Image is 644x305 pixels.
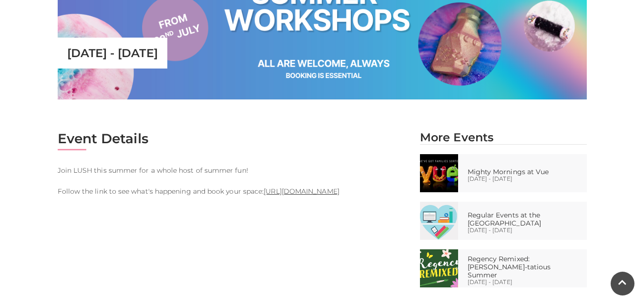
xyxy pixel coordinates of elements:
p: Regular Events at the [GEOGRAPHIC_DATA] [468,211,584,227]
a: Regular Events at the [GEOGRAPHIC_DATA] [DATE] - [DATE] [413,202,594,240]
p: Follow the link to see what's happening and book your space: [58,186,406,197]
p: [DATE] - [DATE] [468,176,559,182]
h2: Event Details [58,130,406,147]
p: Mighty Mornings at Vue [468,168,559,176]
h2: More Events [420,130,587,144]
a: Regency Remixed: [PERSON_NAME]-tatious Summer [DATE] - [DATE] [413,249,594,287]
p: Join LUSH this summer for a whole host of summer fun! [58,165,406,176]
p: [DATE] - [DATE] [468,279,584,285]
p: [DATE] - [DATE] [67,46,158,60]
a: [URL][DOMAIN_NAME] [264,187,339,196]
a: Mighty Mornings at Vue [DATE] - [DATE] [413,154,594,192]
p: [DATE] - [DATE] [468,227,584,233]
p: Regency Remixed: [PERSON_NAME]-tatious Summer [468,255,584,279]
